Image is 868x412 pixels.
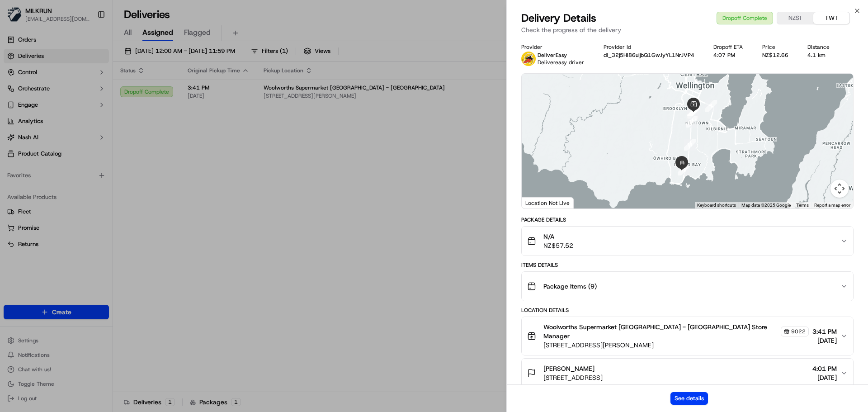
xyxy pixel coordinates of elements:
div: 2 [689,101,701,113]
img: Google [524,197,554,208]
div: NZ$12.66 [762,52,793,59]
button: [PERSON_NAME][STREET_ADDRESS]4:01 PM[DATE] [522,359,853,388]
a: Open this area in Google Maps (opens a new window) [524,197,554,208]
span: Package Items ( 9 ) [543,282,597,291]
span: 9022 [791,328,806,335]
button: TWT [813,12,849,24]
div: Provider [521,43,589,51]
button: Woolworths Supermarket [GEOGRAPHIC_DATA] - [GEOGRAPHIC_DATA] Store Manager9022[STREET_ADDRESS][PE... [522,317,853,355]
span: [STREET_ADDRESS] [543,373,603,382]
span: Delivereasy driver [538,59,584,66]
div: Items Details [521,261,854,269]
div: 9 [688,106,699,118]
div: Dropoff ETA [713,43,748,51]
div: Provider Id [604,43,699,51]
span: [PERSON_NAME] [543,364,594,373]
button: Package Items (9) [522,272,853,301]
span: N/A [543,232,573,241]
span: [DATE] [812,336,837,345]
div: Distance [807,43,835,51]
div: Price [762,43,793,51]
span: [STREET_ADDRESS][PERSON_NAME] [543,341,809,350]
div: 11 [684,139,696,151]
span: 3:41 PM [812,327,837,336]
button: N/ANZ$57.52 [522,227,853,256]
button: See details [670,392,708,405]
p: Check the progress of the delivery [521,25,854,34]
span: [DATE] [812,373,837,382]
button: Map camera controls [830,180,849,198]
img: delivereasy_logo.png [521,52,536,66]
div: 4.1 km [807,52,835,59]
button: dl_32j5Hi86uIjbQ1GwJyYL1NrJVP4 [604,52,694,59]
div: 1 [705,100,717,112]
a: Report a map error [814,203,850,208]
button: Keyboard shortcuts [697,202,736,208]
p: DeliverEasy [538,52,584,59]
span: Map data ©2025 Google [741,203,791,208]
div: Location Not Live [522,197,574,208]
div: Package Details [521,216,854,223]
span: Delivery Details [521,11,596,25]
span: NZ$57.52 [543,241,573,250]
a: Terms (opens in new tab) [796,203,809,208]
button: NZST [777,12,813,24]
div: Location Details [521,307,854,314]
span: 4:01 PM [812,364,837,373]
div: 4:07 PM [713,52,748,59]
div: 10 [686,116,698,128]
span: Woolworths Supermarket [GEOGRAPHIC_DATA] - [GEOGRAPHIC_DATA] Store Manager [543,322,779,341]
